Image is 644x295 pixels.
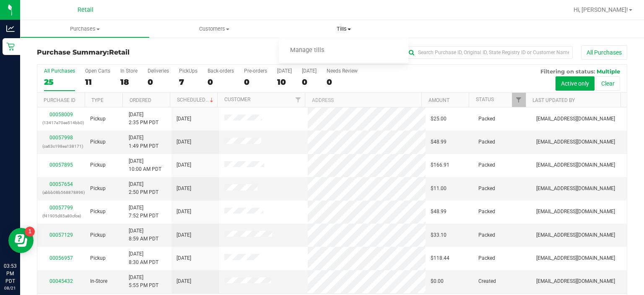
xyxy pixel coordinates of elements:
[478,277,496,285] span: Created
[208,68,234,74] div: Back-orders
[42,188,80,196] p: (abbb08b568878896)
[478,161,495,169] span: Packed
[536,138,615,146] span: [EMAIL_ADDRESS][DOMAIN_NAME]
[532,97,575,103] a: Last Updated By
[129,250,158,266] span: [DATE] 8:30 AM PDT
[431,185,447,193] span: $11.00
[244,68,267,74] div: Pre-orders
[42,212,80,220] p: (f41905d85a80cfce)
[478,254,495,262] span: Packed
[44,68,75,74] div: All Purchases
[129,111,158,127] span: [DATE] 2:35 PM PDT
[177,138,191,146] span: [DATE]
[305,93,421,107] th: Address
[478,208,495,216] span: Packed
[431,277,444,285] span: $0.00
[536,277,615,285] span: [EMAIL_ADDRESS][DOMAIN_NAME]
[540,68,595,75] span: Filtering on status:
[150,20,279,38] a: Customers
[25,227,35,237] iframe: Resource center unread badge
[129,204,158,220] span: [DATE] 7:52 PM PDT
[120,68,138,74] div: In Store
[44,97,75,103] a: Purchase ID
[177,254,191,262] span: [DATE]
[277,77,292,87] div: 10
[6,42,15,51] inline-svg: Retail
[291,93,305,107] a: Filter
[428,97,449,103] a: Amount
[90,115,106,123] span: Pickup
[42,119,80,127] p: (13417e70ee514bb0)
[90,161,106,169] span: Pickup
[120,77,138,87] div: 18
[478,115,495,123] span: Packed
[431,208,447,216] span: $48.99
[279,47,335,54] span: Manage tills
[431,231,447,239] span: $33.10
[536,161,615,169] span: [EMAIL_ADDRESS][DOMAIN_NAME]
[431,138,447,146] span: $48.99
[431,115,447,123] span: $25.00
[431,161,449,169] span: $166.91
[177,277,191,285] span: [DATE]
[556,76,595,91] button: Active only
[49,278,73,284] a: 00045432
[536,254,615,262] span: [EMAIL_ADDRESS][DOMAIN_NAME]
[129,157,161,173] span: [DATE] 10:00 AM PDT
[129,227,158,243] span: [DATE] 8:59 AM PDT
[49,112,73,117] a: 00058009
[129,134,158,150] span: [DATE] 1:49 PM PDT
[179,77,197,87] div: 7
[177,231,191,239] span: [DATE]
[148,77,169,87] div: 0
[37,49,234,56] h3: Purchase Summary:
[244,77,267,87] div: 0
[49,162,73,168] a: 00057895
[179,68,197,74] div: PickUps
[277,68,292,74] div: [DATE]
[49,232,73,238] a: 00057129
[177,185,191,193] span: [DATE]
[91,97,104,103] a: Type
[327,68,358,74] div: Needs Review
[478,138,495,146] span: Packed
[148,68,169,74] div: Deliveries
[536,115,615,123] span: [EMAIL_ADDRESS][DOMAIN_NAME]
[177,208,191,216] span: [DATE]
[536,185,615,193] span: [EMAIL_ADDRESS][DOMAIN_NAME]
[90,138,106,146] span: Pickup
[177,115,191,123] span: [DATE]
[536,208,615,216] span: [EMAIL_ADDRESS][DOMAIN_NAME]
[85,68,110,74] div: Open Carts
[130,97,151,103] a: Ordered
[405,46,573,59] input: Search Purchase ID, Original ID, State Registry ID or Customer Name...
[129,180,158,196] span: [DATE] 2:50 PM PDT
[597,68,620,75] span: Multiple
[177,97,215,103] a: Scheduled
[512,93,526,107] a: Filter
[90,277,107,285] span: In-Store
[581,45,627,60] button: All Purchases
[574,6,628,13] span: Hi, [PERSON_NAME]!
[90,208,106,216] span: Pickup
[44,77,75,87] div: 25
[431,254,449,262] span: $118.44
[49,255,73,261] a: 00056957
[78,6,93,13] span: Retail
[327,77,358,87] div: 0
[279,25,408,33] span: Tills
[49,135,73,141] a: 00057998
[150,25,279,33] span: Customers
[4,262,16,285] p: 03:53 PM PDT
[8,228,34,253] iframe: Resource center
[42,142,80,150] p: (ca63c198ea138171)
[49,205,73,211] a: 00057799
[208,77,234,87] div: 0
[4,285,16,291] p: 08/21
[476,97,494,102] a: Status
[279,20,408,38] a: Tills Manage tills
[109,48,130,56] span: Retail
[224,97,250,102] a: Customer
[302,68,317,74] div: [DATE]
